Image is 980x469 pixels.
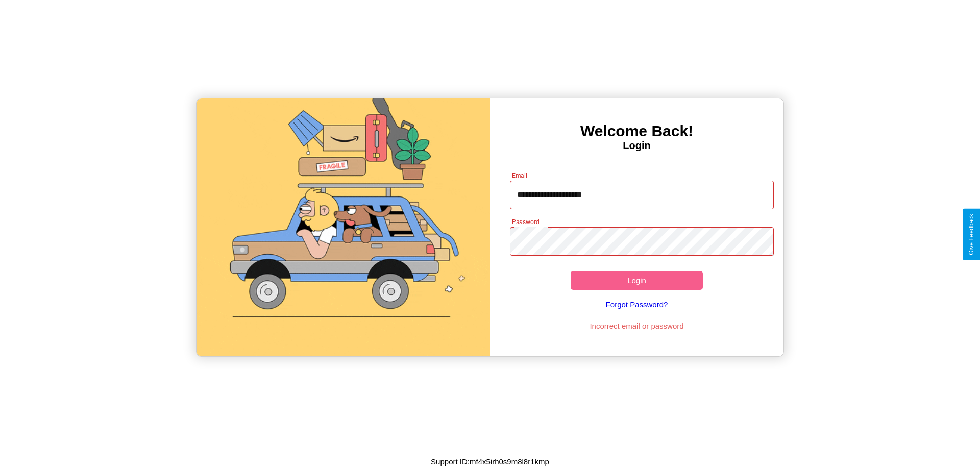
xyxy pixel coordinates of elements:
button: Login [571,271,703,290]
label: Password [512,217,539,226]
div: Give Feedback [968,214,975,255]
img: gif [197,98,490,356]
p: Support ID: mf4x5irh0s9m8l8r1kmp [431,455,549,468]
label: Email [512,171,528,180]
h3: Welcome Back! [490,122,783,140]
h4: Login [490,140,783,152]
p: Incorrect email or password [505,319,769,333]
a: Forgot Password? [505,290,769,319]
